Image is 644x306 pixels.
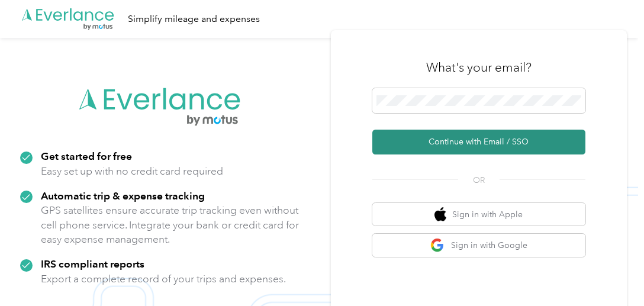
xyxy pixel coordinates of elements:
[430,238,445,253] img: google logo
[372,130,585,154] button: Continue with Email / SSO
[41,272,286,286] p: Export a complete record of your trips and expenses.
[458,174,500,186] span: OR
[41,164,223,179] p: Easy set up with no credit card required
[41,189,205,202] strong: Automatic trip & expense tracking
[41,203,300,247] p: GPS satellites ensure accurate trip tracking even without cell phone service. Integrate your bank...
[434,207,446,222] img: apple logo
[372,203,585,226] button: apple logoSign in with Apple
[41,257,144,270] strong: IRS compliant reports
[372,234,585,257] button: google logoSign in with Google
[41,150,132,162] strong: Get started for free
[426,59,532,76] h3: What's your email?
[128,12,260,27] div: Simplify mileage and expenses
